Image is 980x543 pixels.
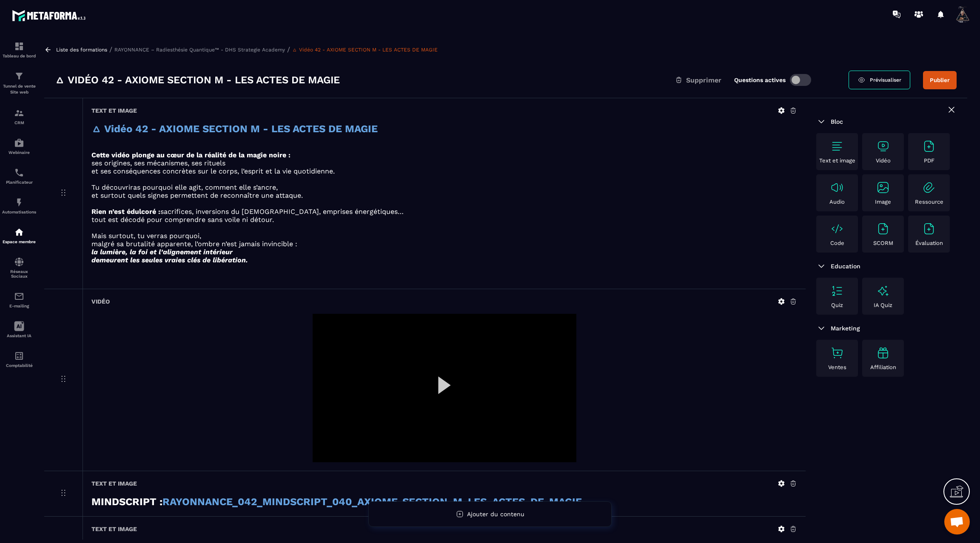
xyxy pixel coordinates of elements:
img: automations [14,197,24,208]
p: Ressource [915,199,943,205]
a: Liste des formations [56,47,107,53]
span: ses origines, ses mécanismes, ses rituels [91,159,225,167]
p: Quiz [831,302,843,308]
a: formationformationTunnel de vente Site web [2,65,36,102]
span: Ajouter du contenu [467,511,524,517]
img: text-image no-wrap [922,181,936,194]
strong: RAYONNANCE_042_MINDSCRIPT_040_AXIOME_SECTION_M_LES_ACTES_DE_MAGIE [162,496,582,508]
p: Assistant IA [2,333,36,338]
p: Automatisations [2,210,36,214]
img: text-image no-wrap [830,222,844,236]
a: Assistant IA [2,315,36,344]
p: Espace membre [2,239,36,244]
img: text-image no-wrap [830,284,844,298]
a: formationformationTableau de bord [2,35,36,65]
img: email [14,291,24,301]
img: text-image no-wrap [922,222,936,236]
a: automationsautomationsWebinaire [2,131,36,161]
div: Ouvrir le chat [944,509,970,534]
img: text-image no-wrap [876,181,890,194]
span: et surtout quels signes permettent de reconnaître une attaque. [91,191,303,199]
img: text-image no-wrap [922,139,936,153]
em: la lumière, la foi et l’alignement intérieur [91,248,233,256]
p: Image [875,199,891,205]
p: E-mailing [2,304,36,308]
p: Évaluation [915,240,943,246]
p: Affiliation [870,364,896,370]
button: Publier [923,71,957,89]
a: Prévisualiser [849,71,910,89]
img: logo [12,8,88,23]
span: / [287,45,290,54]
img: arrow-down [816,117,826,127]
span: Mais surtout, tu verras pourquoi, [91,232,201,240]
span: Education [831,263,860,270]
p: Tunnel de vente Site web [2,83,36,95]
img: arrow-down [816,323,826,333]
p: IA Quiz [874,302,892,308]
a: automationsautomationsAutomatisations [2,191,36,221]
p: Audio [829,199,845,205]
img: social-network [14,257,24,267]
a: RAYONNANCE – Radiesthésie Quantique™ - DHS Strategie Academy [114,47,285,53]
span: sacrifices, inversions du [DEMOGRAPHIC_DATA], emprises énergétiques… [160,208,404,216]
p: CRM [2,120,36,125]
strong: Rien n’est édulcoré : [91,208,160,216]
span: et ses conséquences concrètes sur le corps, l’esprit et la vie quotidienne. [91,167,335,175]
p: Comptabilité [2,363,36,368]
span: / [109,45,112,54]
em: demeurent les seules vraies clés de libération. [91,256,248,264]
img: text-image no-wrap [830,139,844,153]
h6: Vidéo [91,298,110,305]
a: accountantaccountantComptabilité [2,344,36,374]
img: text-image [876,284,890,298]
img: scheduler [14,168,24,178]
a: formationformationCRM [2,102,36,131]
p: Tableau de bord [2,54,36,58]
span: tout est décodé pour comprendre sans voile ni détour. [91,216,274,224]
p: Code [830,240,844,246]
p: PDF [924,157,934,164]
a: automationsautomationsEspace membre [2,221,36,250]
h6: Text et image [91,480,137,487]
img: text-image no-wrap [830,346,844,360]
img: automations [14,138,24,148]
span: Supprimer [686,76,721,84]
img: text-image no-wrap [876,139,890,153]
p: Vidéo [876,157,891,164]
p: SCORM [873,240,893,246]
h6: Text et image [91,107,137,114]
span: Bloc [831,118,843,125]
p: Webinaire [2,150,36,155]
h3: 🜂 Vidéo 42 - AXIOME SECTION M - LES ACTES DE MAGIE [55,73,340,87]
p: Text et image [819,157,855,164]
strong: 🜂 Vidéo 42 - AXIOME SECTION M - LES ACTES DE MAGIE [91,123,378,135]
a: 🜂 Vidéo 42 - AXIOME SECTION M - LES ACTES DE MAGIE [292,47,438,53]
p: Planificateur [2,180,36,185]
img: text-image no-wrap [876,222,890,236]
p: Ventes [828,364,846,370]
img: text-image [876,346,890,360]
a: schedulerschedulerPlanificateur [2,161,36,191]
p: Réseaux Sociaux [2,269,36,279]
img: formation [14,71,24,81]
span: Marketing [831,325,860,332]
img: text-image no-wrap [830,181,844,194]
span: Tu découvriras pourquoi elle agit, comment elle s’ancre, [91,183,278,191]
span: Prévisualiser [870,77,901,83]
label: Questions actives [734,77,786,83]
img: automations [14,227,24,237]
img: accountant [14,351,24,361]
span: malgré sa brutalité apparente, l’ombre n’est jamais invincible : [91,240,297,248]
strong: Cette vidéo plonge au cœur de la réalité de la magie noire : [91,151,291,159]
img: arrow-down [816,261,826,271]
a: emailemailE-mailing [2,285,36,315]
img: formation [14,41,24,51]
img: formation [14,108,24,118]
strong: MINDSCRIPT : [91,496,162,508]
h6: Text et image [91,526,137,532]
a: social-networksocial-networkRéseaux Sociaux [2,250,36,285]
